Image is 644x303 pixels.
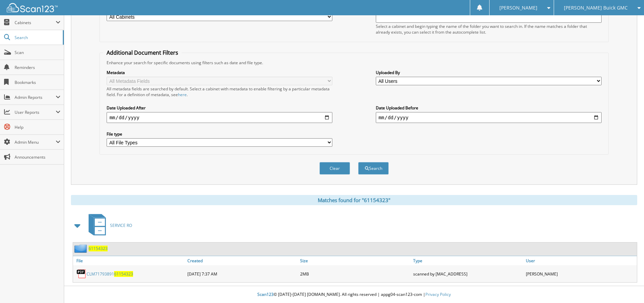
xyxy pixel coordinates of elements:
[358,162,389,175] button: Search
[15,20,56,25] span: Cabinets
[103,49,182,56] legend: Additional Document Filters
[564,6,628,10] span: [PERSON_NAME] Buick GMC
[107,112,332,123] input: start
[15,139,56,145] span: Admin Menu
[376,70,602,75] label: Uploaded By
[87,271,133,277] a: CLM7179389161154323
[71,195,637,205] div: Matches found for "61154323"
[114,271,133,277] span: 61154323
[319,162,350,175] button: Clear
[411,256,524,265] a: Type
[15,50,60,55] span: Scan
[186,267,298,281] div: [DATE] 7:37 AM
[524,267,637,281] div: [PERSON_NAME]
[103,60,605,66] div: Enhance your search for specific documents using filters such as date and file type.
[73,256,186,265] a: File
[298,267,411,281] div: 2MB
[499,6,537,10] span: [PERSON_NAME]
[107,131,332,137] label: File type
[257,291,274,297] span: Scan123
[376,105,602,111] label: Date Uploaded Before
[411,267,524,281] div: scanned by [MAC_ADDRESS]
[64,286,644,303] div: © [DATE]-[DATE] [DOMAIN_NAME]. All rights reserved | appg04-scan123-com |
[85,212,132,239] a: SERVICE RO
[110,222,132,228] span: SERVICE RO
[107,70,332,75] label: Metadata
[178,92,187,97] a: here
[186,256,298,265] a: Created
[376,23,602,35] div: Select a cabinet and begin typing the name of the folder you want to search in. If the name match...
[15,154,60,160] span: Announcements
[376,112,602,123] input: end
[15,79,60,85] span: Bookmarks
[7,3,58,12] img: scan123-logo-white.svg
[89,246,108,251] a: 61154323
[107,86,332,97] div: All metadata fields are searched by default. Select a cabinet with metadata to enable filtering b...
[15,94,56,100] span: Admin Reports
[15,65,60,70] span: Reminders
[15,109,56,115] span: User Reports
[524,256,637,265] a: User
[15,35,59,40] span: Search
[76,269,87,279] img: PDF.png
[15,124,60,130] span: Help
[74,244,89,253] img: folder2.png
[107,105,332,111] label: Date Uploaded After
[298,256,411,265] a: Size
[425,291,451,297] a: Privacy Policy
